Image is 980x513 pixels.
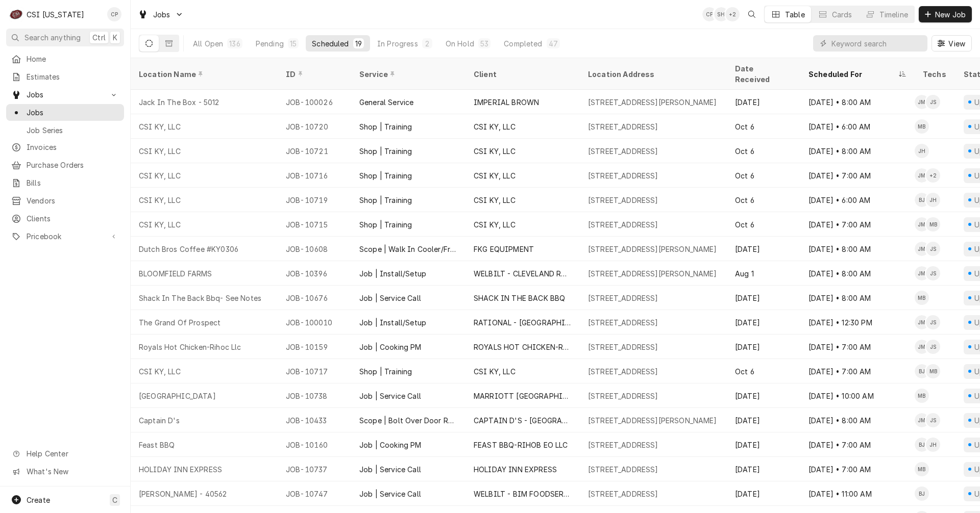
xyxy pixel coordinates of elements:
div: Job | Service Call [359,293,421,303]
div: JM [915,315,929,329]
div: Oct 6 [727,139,800,163]
span: Ctrl [92,32,106,43]
div: [STREET_ADDRESS] [588,464,658,475]
div: Matt Brewington's Avatar [915,462,929,476]
div: [STREET_ADDRESS][PERSON_NAME] [588,97,717,108]
div: [PERSON_NAME] - 40562 [139,489,227,499]
div: Jesus Salas's Avatar [926,242,940,256]
div: 136 [229,38,240,49]
div: [STREET_ADDRESS][PERSON_NAME] [588,415,717,426]
div: ID [286,69,341,80]
div: CP [107,7,121,21]
button: View [932,35,972,52]
a: Clients [6,210,124,227]
div: JH [926,438,940,452]
div: JS [926,340,940,354]
span: Help Center [27,448,118,459]
div: JS [926,242,940,256]
div: [DATE] • 7:00 AM [800,457,915,481]
div: [DATE] • 6:00 AM [800,188,915,212]
div: Shop | Training [359,121,412,132]
div: [STREET_ADDRESS] [588,440,658,450]
div: JM [915,340,929,354]
div: [DATE] • 8:00 AM [800,408,915,432]
div: JOB-10159 [278,335,351,359]
a: Vendors [6,192,124,209]
div: Timeline [879,9,908,20]
div: [DATE] [727,237,800,261]
div: CSI KY, LLC [139,121,181,132]
div: SH [714,7,728,21]
div: Jay Maiden's Avatar [915,413,929,427]
div: Job | Install/Setup [359,317,426,328]
a: Go to Jobs [6,86,124,103]
a: Invoices [6,139,124,156]
span: View [946,38,967,49]
div: Matt Brewington's Avatar [915,291,929,305]
div: [DATE] • 12:30 PM [800,310,915,335]
a: Go to Help Center [6,445,124,462]
div: [DATE] [727,408,800,432]
div: JOB-10720 [278,114,351,139]
div: Jay Maiden's Avatar [915,266,929,280]
div: Feast BBQ [139,440,175,450]
div: Date Received [735,63,790,85]
span: Create [27,496,50,504]
div: Shop | Training [359,146,412,157]
div: [DATE] [727,383,800,408]
div: [STREET_ADDRESS][PERSON_NAME] [588,244,717,254]
div: All Open [193,38,223,49]
div: Jeff Hartley's Avatar [926,438,940,452]
div: Oct 6 [727,188,800,212]
div: CSI KY, LLC [139,195,181,206]
div: Jesus Salas's Avatar [926,315,940,329]
span: Vendors [27,195,119,206]
div: Jesus Salas's Avatar [926,95,940,109]
div: + 2 [725,7,740,21]
div: JOB-10160 [278,432,351,457]
div: CSI KY, LLC [474,170,516,181]
div: HOLIDAY INN EXPRESS [474,464,557,475]
a: Go to Pricebook [6,228,124,245]
div: FKG EQUIPMENT [474,244,534,254]
div: Jay Maiden's Avatar [915,242,929,256]
div: JS [926,315,940,329]
div: JOB-10608 [278,237,351,261]
div: CSI KY, LLC [139,366,181,377]
span: K [113,32,117,43]
div: BJ [915,193,929,207]
div: BJ [915,438,929,452]
div: JM [915,95,929,109]
div: [DATE] • 8:00 AM [800,286,915,310]
span: New Job [933,9,968,20]
div: WELBILT - CLEVELAND RANGE [474,268,572,279]
div: WELBILT - BIM FOODSERVICE GROUP [474,489,572,499]
div: Shop | Training [359,195,412,206]
span: Jobs [27,89,104,100]
div: JOB-10719 [278,188,351,212]
div: JH [926,193,940,207]
div: [STREET_ADDRESS] [588,342,658,352]
div: 19 [355,38,362,49]
div: Matt Brewington's Avatar [926,364,940,378]
div: JOB-10738 [278,383,351,408]
div: CSI KY, LLC [474,219,516,230]
div: General Service [359,97,413,108]
div: C [9,7,23,21]
div: Matt Brewington's Avatar [915,389,929,403]
div: MARRIOTT [GEOGRAPHIC_DATA] [474,391,572,401]
div: [STREET_ADDRESS] [588,146,658,157]
div: Scheduled For [808,69,896,80]
div: MB [926,217,940,232]
span: Clients [27,213,119,224]
div: Craig Pierce's Avatar [702,7,717,21]
div: MB [915,462,929,476]
div: Oct 6 [727,114,800,139]
div: Jay Maiden's Avatar [915,217,929,232]
div: The Grand Of Prospect [139,317,220,328]
span: Bills [27,177,119,188]
a: Go to Jobs [134,6,188,23]
div: Jay Maiden's Avatar [915,340,929,354]
div: [GEOGRAPHIC_DATA] [139,391,216,401]
a: Bills [6,174,124,191]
